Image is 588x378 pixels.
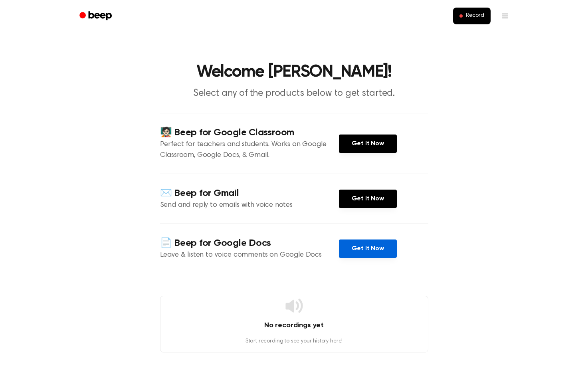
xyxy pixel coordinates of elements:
[339,239,397,258] a: Get It Now
[141,87,447,100] p: Select any of the products below to get started.
[160,250,339,261] p: Leave & listen to voice comments on Google Docs
[160,337,428,346] p: Start recording to see your history here!
[160,200,339,211] p: Send and reply to emails with voice notes
[160,320,428,331] h4: No recordings yet
[74,8,119,24] a: Beep
[160,237,339,250] h4: 📄 Beep for Google Docs
[466,12,484,20] span: Record
[160,139,339,161] p: Perfect for teachers and students. Works on Google Classroom, Google Docs, & Gmail.
[339,135,397,153] a: Get It Now
[160,126,339,139] h4: 🧑🏻‍🏫 Beep for Google Classroom
[90,64,499,81] h1: Welcome [PERSON_NAME]!
[339,190,397,208] a: Get It Now
[453,8,490,24] button: Record
[160,187,339,200] h4: ✉️ Beep for Gmail
[495,6,515,26] button: Open menu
